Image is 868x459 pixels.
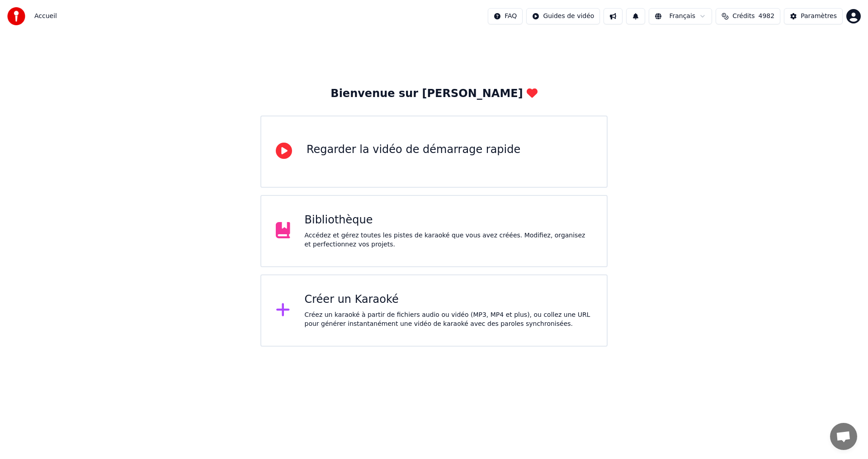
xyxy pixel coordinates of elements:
[34,12,57,21] span: Accueil
[307,143,520,157] div: Regarder la vidéo de démarrage rapide
[305,292,593,307] div: Créer un Karaoké
[759,12,775,21] span: 4982
[330,87,537,101] div: Bienvenue sur [PERSON_NAME]
[526,8,600,24] button: Guides de vidéo
[784,8,843,24] button: Paramètres
[34,12,57,21] nav: breadcrumb
[488,8,523,24] button: FAQ
[732,12,755,21] span: Crédits
[7,7,25,25] img: youka
[801,12,837,21] div: Paramètres
[716,8,780,24] button: Crédits4982
[305,311,593,329] div: Créez un karaoké à partir de fichiers audio ou vidéo (MP3, MP4 et plus), ou collez une URL pour g...
[305,231,593,249] div: Accédez et gérez toutes les pistes de karaoké que vous avez créées. Modifiez, organisez et perfec...
[305,213,593,227] div: Bibliothèque
[830,423,857,450] div: Ouvrir le chat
